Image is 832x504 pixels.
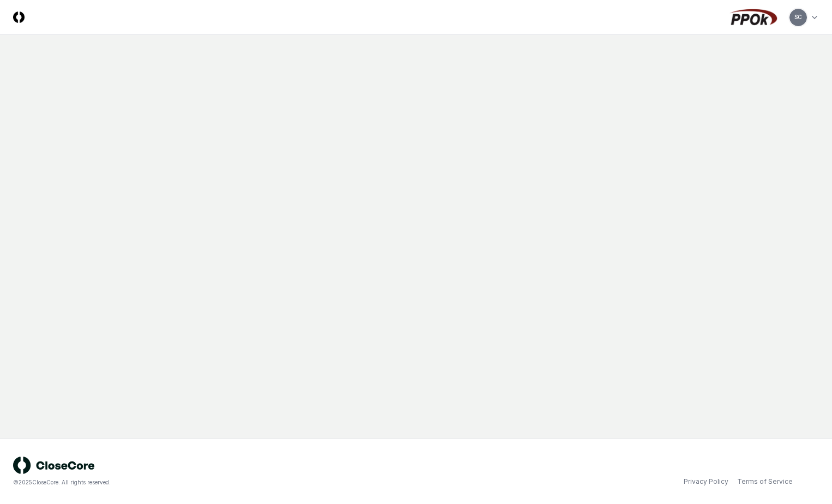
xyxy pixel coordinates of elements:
a: Terms of Service [737,477,793,487]
span: SC [794,13,802,21]
img: logo [13,457,95,474]
div: © 2025 CloseCore. All rights reserved. [13,478,416,487]
button: SC [788,8,808,27]
img: Logo [13,11,25,23]
img: PPOk logo [727,9,780,26]
a: Privacy Policy [684,477,728,487]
